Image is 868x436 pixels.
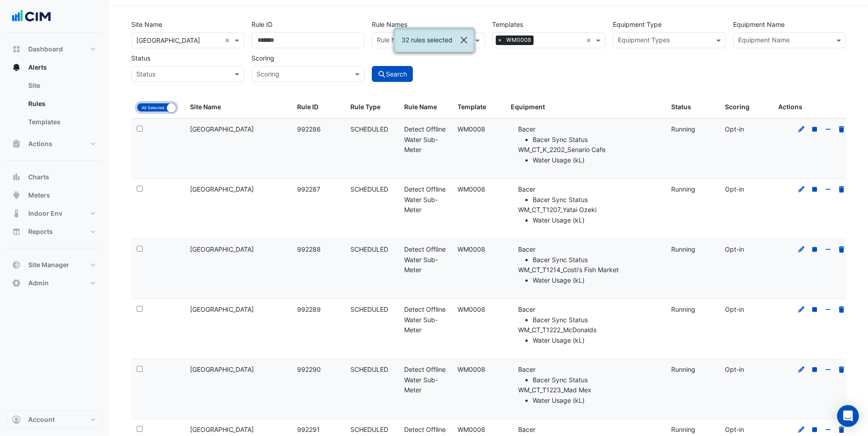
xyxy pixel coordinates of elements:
[518,385,660,406] li: WM_CT_T1223_Mad Mex
[190,365,286,375] div: [GEOGRAPHIC_DATA]
[7,186,102,204] button: Meters
[518,244,660,265] li: Bacer
[518,325,660,346] li: WM_CT_T1222_McDonalds
[733,16,785,32] label: Equipment Name
[12,63,21,72] app-icon: Alerts
[797,305,806,313] a: Edit Rule
[837,365,846,373] a: Delete Rule
[394,27,475,52] ngb-alert: 32 rules selected
[28,227,53,236] span: Reports
[518,205,660,226] li: WM_CT_T1207_Yatai Ozeki
[12,260,21,269] app-icon: Site Manager
[7,168,102,186] button: Charts
[404,124,447,155] div: Detect Offline Water Sub-Meter
[797,185,806,193] a: Edit Rule
[28,209,62,218] span: Indoor Env
[457,184,500,195] div: WM0008
[518,145,660,166] li: WM_CT_K_2202_Senario Cafe
[7,40,102,58] button: Dashboard
[616,35,670,47] div: Equipment Types
[824,125,832,133] a: Opt-out
[28,63,47,72] span: Alerts
[518,304,660,325] li: Bacer
[725,304,767,315] div: Opt-in
[797,426,806,433] a: Edit Rule
[671,365,714,375] div: Running
[671,124,714,135] div: Running
[837,185,846,193] a: Delete Rule
[190,425,286,435] div: [GEOGRAPHIC_DATA]
[837,305,846,313] a: Delete Rule
[824,305,832,313] a: Opt-out
[824,426,832,433] a: Opt-out
[533,275,660,286] li: Water Usage (kL)
[21,76,102,95] a: Site
[404,365,447,395] div: Detect Offline Water Sub-Meter
[350,124,393,135] div: SCHEDULED
[28,45,63,54] span: Dashboard
[725,102,767,112] div: Scoring
[492,16,523,32] label: Templates
[457,425,500,435] div: WM0008
[533,315,660,325] li: Bacer Sync Status
[350,102,393,112] div: Rule Type
[457,124,500,135] div: WM0008
[504,35,534,45] span: WM0008
[12,209,21,218] app-icon: Indoor Env
[837,405,859,427] div: Open Intercom Messenger
[725,425,767,435] div: Opt-in
[404,244,447,275] div: Detect Offline Water Sub-Meter
[671,304,714,315] div: Running
[190,102,286,112] div: Site Name
[7,204,102,223] button: Indoor Env
[7,76,102,135] div: Alerts
[518,124,660,145] li: Bacer
[496,35,504,45] span: ×
[533,375,660,385] li: Bacer Sync Status
[797,125,806,133] a: Edit Rule
[811,125,819,133] a: Stop Rule
[518,184,660,205] li: Bacer
[137,103,176,111] ui-switch: Toggle Select All
[613,16,662,32] label: Equipment Type
[28,172,49,182] span: Charts
[533,135,660,145] li: Bacer Sync Status
[837,245,846,253] a: Delete Rule
[297,184,339,195] div: 992287
[737,35,790,47] div: Equipment Name
[131,16,162,32] label: Site Name
[190,124,286,135] div: [GEOGRAPHIC_DATA]
[225,35,232,45] span: Clear
[7,58,102,76] button: Alerts
[404,102,447,112] div: Rule Name
[297,365,339,375] div: 992290
[297,124,339,135] div: 992286
[190,244,286,255] div: [GEOGRAPHIC_DATA]
[12,191,21,200] app-icon: Meters
[457,365,500,375] div: WM0008
[12,139,21,148] app-icon: Actions
[350,425,393,435] div: SCHEDULED
[811,426,819,433] a: Stop Rule
[533,155,660,166] li: Water Usage (kL)
[12,45,21,54] app-icon: Dashboard
[11,7,52,25] img: Company Logo
[725,365,767,375] div: Opt-in
[12,172,21,182] app-icon: Charts
[533,395,660,406] li: Water Usage (kL)
[7,274,102,292] button: Admin
[671,102,714,112] div: Status
[533,215,660,226] li: Water Usage (kL)
[533,195,660,205] li: Bacer Sync Status
[252,50,274,66] label: Scoring
[7,256,102,274] button: Site Manager
[21,113,102,131] a: Templates
[824,365,832,373] a: Opt-out
[778,102,847,112] div: Actions
[518,365,660,385] li: Bacer
[457,244,500,255] div: WM0008
[671,425,714,435] div: Running
[297,102,339,112] div: Rule ID
[725,184,767,195] div: Opt-in
[811,185,819,193] a: Stop Rule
